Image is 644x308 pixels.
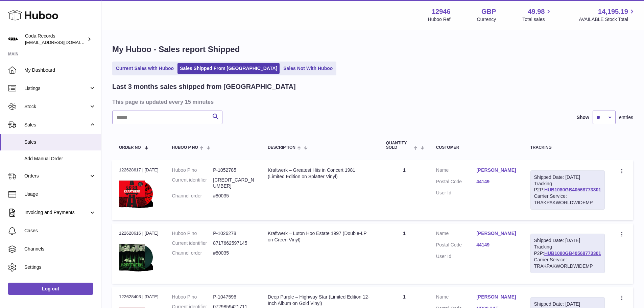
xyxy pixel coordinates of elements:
[114,63,176,74] a: Current Sales with Huboo
[172,177,213,190] dt: Current identifier
[534,174,601,181] div: Shipped Date: [DATE]
[432,7,451,16] strong: 12946
[268,167,373,180] div: Kraftwerk – Greatest Hits in Concert 1981 (Limited Edition on Splatter Vinyl)
[619,114,633,121] span: entries
[119,167,159,173] div: 122628617 | [DATE]
[24,264,96,270] span: Settings
[436,145,517,150] div: Customer
[268,230,373,243] div: Kraftwerk – Luton Hoo Estate 1997 (Double-LP on Green Vinyl)
[24,139,96,145] span: Sales
[8,283,93,295] a: Log out
[24,85,89,92] span: Listings
[268,294,373,307] div: Deep Purple – Highway Star (Limited Edition 12-Inch Album on Gold Vinyl)
[213,167,254,173] dd: P-1052785
[379,160,429,220] td: 1
[213,193,254,199] dd: #80035
[24,67,96,73] span: My Dashboard
[522,7,552,23] a: 49.98 Total sales
[544,251,601,256] a: HUB1080GB40568773301
[481,7,496,16] strong: GBP
[213,294,254,300] dd: P-1047596
[379,223,429,284] td: 1
[476,294,517,300] a: [PERSON_NAME]
[119,145,141,150] span: Order No
[24,246,96,252] span: Channels
[522,16,552,23] span: Total sales
[213,250,254,256] dd: #80035
[213,240,254,246] dd: 8717662597145
[528,7,545,16] span: 49.98
[24,173,89,179] span: Orders
[25,33,86,46] div: Coda Records
[213,177,254,190] dd: [CREDIT_CARD_NUMBER]
[172,230,213,237] dt: Huboo P no
[172,240,213,246] dt: Current identifier
[172,193,213,199] dt: Channel order
[24,156,96,162] span: Add Manual Order
[112,82,296,91] h2: Last 3 months sales shipped from [GEOGRAPHIC_DATA]
[534,257,601,269] div: Carrier Service: TRAKPAKWORLDWIDEMP
[436,230,476,238] dt: Name
[530,145,605,150] div: Tracking
[119,230,159,236] div: 122628616 | [DATE]
[436,242,476,250] dt: Postal Code
[530,170,605,210] div: Tracking P2P:
[24,122,89,128] span: Sales
[477,16,496,23] div: Currency
[530,234,605,273] div: Tracking P2P:
[579,16,636,23] span: AVAILABLE Stock Total
[24,103,89,110] span: Stock
[544,187,601,192] a: HUB1080GB40568773301
[436,294,476,302] dt: Name
[24,228,96,234] span: Cases
[268,145,295,150] span: Description
[172,294,213,300] dt: Huboo P no
[577,114,589,121] label: Show
[172,145,198,150] span: Huboo P no
[476,230,517,237] a: [PERSON_NAME]
[598,7,628,16] span: 14,195.19
[172,250,213,256] dt: Channel order
[8,34,18,44] img: internalAdmin-12946@internal.huboo.com
[119,294,159,300] div: 122628403 | [DATE]
[436,167,476,175] dt: Name
[119,239,153,275] img: 129461734697752.png
[534,193,601,206] div: Carrier Service: TRAKPAKWORLDWIDEMP
[476,167,517,173] a: [PERSON_NAME]
[24,191,96,197] span: Usage
[386,141,412,150] span: Quantity Sold
[119,175,153,212] img: 1753105371.png
[436,190,476,196] dt: User Id
[534,237,601,244] div: Shipped Date: [DATE]
[428,16,451,23] div: Huboo Ref
[436,179,476,187] dt: Postal Code
[172,167,213,173] dt: Huboo P no
[476,179,517,185] a: 44149
[25,40,99,45] span: [EMAIL_ADDRESS][DOMAIN_NAME]
[112,98,631,105] h3: This page is updated every 15 minutes
[24,209,89,216] span: Invoicing and Payments
[213,230,254,237] dd: P-1026278
[281,63,335,74] a: Sales Not With Huboo
[177,63,280,74] a: Sales Shipped From [GEOGRAPHIC_DATA]
[579,7,636,23] a: 14,195.19 AVAILABLE Stock Total
[534,301,601,307] div: Shipped Date: [DATE]
[436,253,476,260] dt: User Id
[476,242,517,248] a: 44149
[112,44,633,55] h1: My Huboo - Sales report Shipped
